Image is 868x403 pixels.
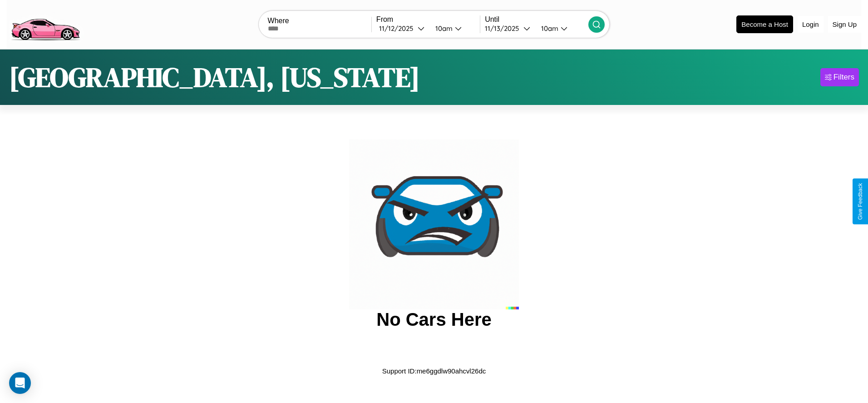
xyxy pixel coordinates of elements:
div: Open Intercom Messenger [9,372,31,394]
button: Sign Up [828,16,861,33]
p: Support ID: me6ggdlw90ahcvl26dc [382,365,486,377]
div: 10am [537,24,561,33]
h2: No Cars Here [376,309,491,330]
button: 10am [534,24,588,33]
button: 10am [428,24,480,33]
div: 10am [431,24,455,33]
label: Where [268,17,371,25]
button: Login [798,16,824,33]
button: Filters [820,68,859,86]
img: car [349,139,519,309]
label: From [376,15,480,24]
div: 11 / 12 / 2025 [379,24,418,33]
button: 11/12/2025 [376,24,428,33]
div: Give Feedback [857,183,863,220]
label: Until [485,15,588,24]
div: 11 / 13 / 2025 [485,24,523,33]
img: logo [7,5,84,43]
button: Become a Host [736,15,793,33]
h1: [GEOGRAPHIC_DATA], [US_STATE] [9,59,420,96]
div: Filters [833,73,854,82]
